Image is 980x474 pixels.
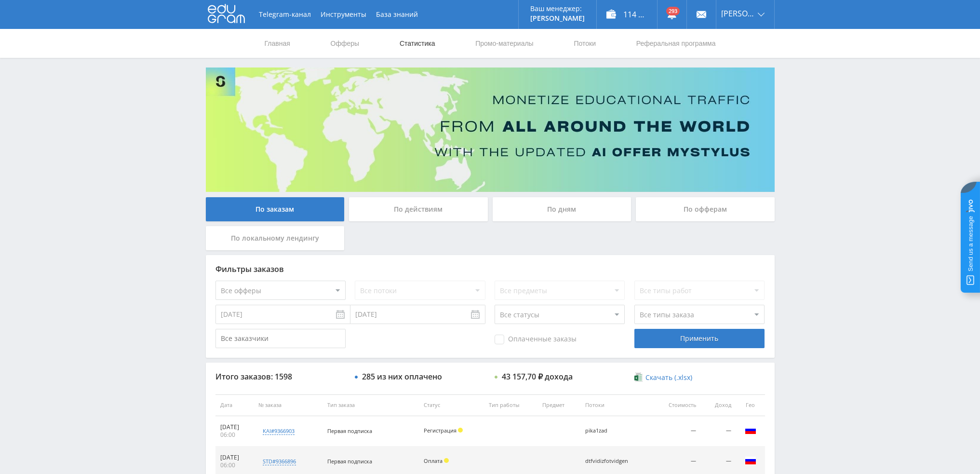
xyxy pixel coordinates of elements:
div: [DATE] [220,423,249,431]
th: Потоки [580,394,651,416]
p: [PERSON_NAME] [530,14,585,22]
div: std#9366896 [263,458,296,465]
th: Стоимость [651,394,701,416]
a: Реферальная программа [635,29,717,58]
span: [PERSON_NAME] [721,10,755,17]
th: Тип заказа [322,394,419,416]
img: rus.png [745,424,756,436]
img: xlsx [634,372,643,382]
div: pika1zad [585,428,629,434]
th: Статус [419,394,484,416]
div: 06:00 [220,431,249,439]
td: — [651,416,701,447]
div: Применить [634,329,765,348]
th: Тип работы [484,394,537,416]
img: rus.png [745,455,756,466]
p: Ваш менеджер: [530,5,585,13]
th: № заказа [254,394,322,416]
div: 285 из них оплачено [362,372,442,381]
th: Предмет [537,394,580,416]
span: Скачать (.xlsx) [645,374,692,381]
div: 06:00 [220,461,249,469]
th: Гео [736,394,765,416]
a: Статистика [399,29,436,58]
span: Первая подписка [327,427,372,434]
span: Холд [458,428,463,433]
a: Промо-материалы [474,29,534,58]
div: По локальному лендингу [206,226,345,250]
div: По действиям [349,197,488,221]
img: Banner [206,68,775,192]
div: По заказам [206,197,345,221]
div: Итого заказов: 1598 [215,372,346,381]
div: [DATE] [220,454,249,461]
td: — [701,416,736,447]
span: Оплаченные заказы [495,335,577,344]
span: Первая подписка [327,458,372,465]
th: Дата [215,394,254,416]
div: kai#9366903 [263,427,295,435]
input: Все заказчики [215,329,346,348]
div: По офферам [636,197,775,221]
a: Офферы [330,29,361,58]
span: Холд [444,458,449,463]
div: По дням [493,197,631,221]
div: dtfvidizfotvidgen [585,458,629,464]
span: Оплата [424,457,443,464]
div: Фильтры заказов [215,265,765,273]
a: Скачать (.xlsx) [634,373,692,382]
th: Доход [701,394,736,416]
div: 43 157,70 ₽ дохода [502,372,573,381]
a: Потоки [573,29,597,58]
a: Главная [264,29,291,58]
span: Регистрация [424,427,456,434]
